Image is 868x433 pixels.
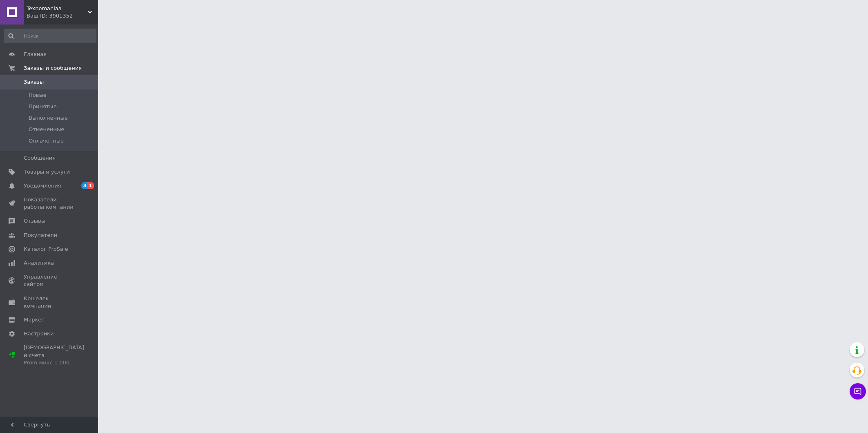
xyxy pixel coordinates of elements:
span: Аналитика [24,259,54,267]
span: Отмененные [29,126,64,133]
span: Главная [24,51,47,58]
span: 1 [87,182,94,189]
span: Принятые [29,103,57,110]
span: Управление сайтом [24,273,76,288]
span: Уведомления [24,182,61,190]
span: Заказы [24,78,44,86]
span: Товары и услуги [24,168,70,176]
span: Каталог ProSale [24,246,68,253]
span: Настройки [24,330,54,337]
span: Кошелек компании [24,295,76,310]
span: Texnomaniaa [27,5,88,12]
button: Чат с покупателем [850,383,866,400]
span: Сообщения [24,154,56,162]
div: Ваш ID: 3901352 [27,12,98,20]
span: Отзывы [24,217,45,225]
span: Заказы и сообщения [24,65,82,72]
span: Новые [29,92,47,99]
span: Выполненные [29,114,68,122]
span: [DEMOGRAPHIC_DATA] и счета [24,344,84,366]
span: Показатели работы компании [24,196,76,211]
span: Оплаченные [29,137,64,145]
span: Покупатели [24,232,57,239]
span: Маркет [24,316,45,324]
input: Поиск [4,29,96,43]
div: Prom микс 1 000 [24,359,84,366]
span: 3 [81,182,88,189]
